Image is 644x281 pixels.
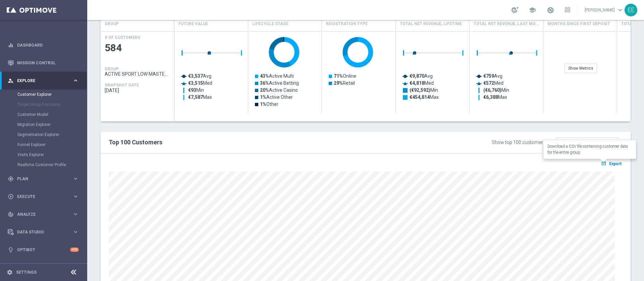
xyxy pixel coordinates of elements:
[72,77,79,84] i: keyboard_arrow_right
[72,175,79,182] i: keyboard_arrow_right
[625,4,637,16] div: EE
[188,87,196,93] tspan: €93
[188,94,203,100] tspan: €7,587
[105,18,119,30] h4: GROUP
[410,94,439,100] text: Max
[547,18,610,30] h4: Months Since First Deposit
[17,130,87,140] div: Segmentation Explorer
[7,212,79,217] button: track_changes Analyze keyboard_arrow_right
[7,194,79,199] button: play_circle_outline Execute keyboard_arrow_right
[17,36,79,54] a: Dashboard
[260,94,293,100] text: Active Other
[72,193,79,200] i: keyboard_arrow_right
[70,248,79,252] div: +10
[17,92,70,97] a: Customer Explorer
[8,36,79,54] div: Dashboard
[17,89,87,99] div: Customer Explorer
[7,60,79,66] button: Mission Control
[188,87,204,93] text: Min
[483,87,501,93] tspan: (€6,760)
[483,94,507,100] text: Max
[17,140,87,150] div: Funnel Explorer
[105,71,170,77] span: ACTIVE SPORT LOW MASTER 30GG ROLLING 13.10
[410,73,424,79] tspan: €9,870
[8,211,14,217] i: track_changes
[483,80,494,86] tspan: €572
[616,6,624,14] span: keyboard_arrow_down
[410,73,433,79] text: Avg
[8,42,14,48] i: equalizer
[600,159,623,168] button: open_in_browser Export
[8,194,72,200] div: Execute
[17,120,87,130] div: Migration Explorer
[7,78,79,83] button: person_search Explore keyboard_arrow_right
[109,138,404,146] h2: Top 100 Customers
[8,229,72,235] div: Data Studio
[492,140,552,145] div: Show top 100 customers by
[188,73,203,79] tspan: €3,537
[72,229,79,235] i: keyboard_arrow_right
[7,229,79,235] button: Data Studio keyboard_arrow_right
[17,195,72,199] span: Execute
[334,73,343,79] tspan: 71%
[8,78,72,84] div: Explore
[17,54,79,72] a: Mission Control
[7,176,79,182] button: gps_fixed Plan keyboard_arrow_right
[260,80,299,86] text: Active Betting
[8,78,14,84] i: person_search
[584,5,625,15] a: [PERSON_NAME]keyboard_arrow_down
[105,88,170,93] span: 2025-10-09
[17,162,70,167] a: Realtime Customer Profile
[17,152,70,157] a: Visits Explorer
[410,80,424,86] tspan: €4,818
[8,194,14,200] i: play_circle_outline
[326,18,368,30] h4: Registration Type
[105,83,139,87] h4: SNAPSHOT DATE
[483,73,502,79] text: Avg
[17,122,70,127] a: Migration Explorer
[7,247,79,253] button: lightbulb Optibot +10
[105,35,140,40] h4: # OF CUSTOMERS
[188,80,212,86] text: Med
[188,73,211,79] text: Avg
[17,79,72,83] span: Explore
[17,112,70,117] a: Customer Model
[260,101,278,107] text: Other
[105,42,170,55] span: 584
[8,247,14,253] i: lightbulb
[7,43,79,48] button: equalizer Dashboard
[410,87,430,93] tspan: (€92,592)
[410,87,438,93] text: Min
[474,18,539,30] h4: Total Net Revenue, Last Month
[334,73,356,79] text: Online
[601,161,608,166] i: open_in_browser
[17,241,70,259] a: Optibot
[609,161,622,166] span: Export
[17,132,70,137] a: Segmentation Explorer
[334,80,343,86] tspan: 29%
[565,64,597,73] div: Show Metrics
[7,269,13,275] i: settings
[72,211,79,217] i: keyboard_arrow_right
[400,18,462,30] h4: Total Net Revenue, Lifetime
[188,80,203,86] tspan: €3,515
[483,73,494,79] tspan: €759
[260,101,266,107] tspan: 1%
[178,18,208,30] h4: Future Value
[8,54,79,72] div: Mission Control
[260,80,269,86] tspan: 36%
[260,87,269,93] tspan: 20%
[101,31,174,114] div: Press SPACE to select this row.
[17,212,72,216] span: Analyze
[17,110,87,120] div: Customer Model
[17,142,70,147] a: Funnel Explorer
[483,87,509,93] text: Min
